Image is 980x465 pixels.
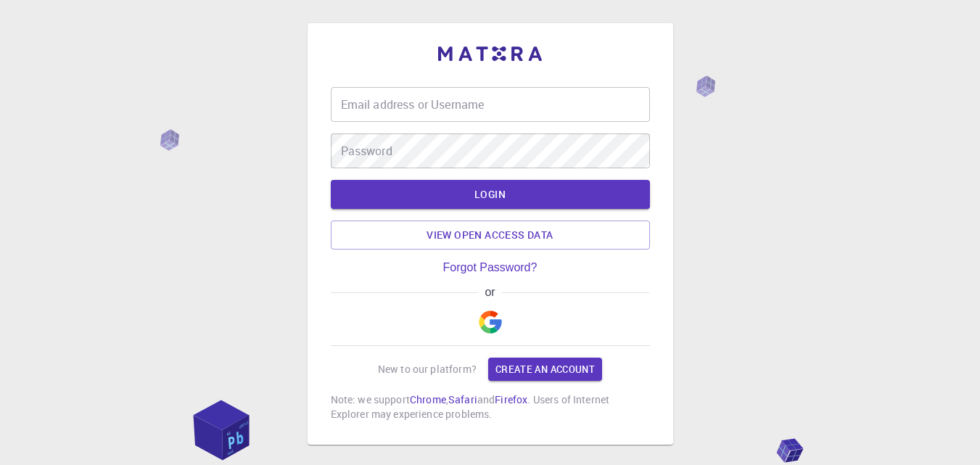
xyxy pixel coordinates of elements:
[378,362,477,376] p: New to our platform?
[488,358,602,381] a: Create an account
[479,310,502,334] img: Google
[443,261,538,274] a: Forgot Password?
[331,392,650,421] p: Note: we support , and . Users of Internet Explorer may experience problems.
[448,392,477,406] a: Safari
[331,221,650,250] a: View open access data
[331,180,650,209] button: LOGIN
[478,286,502,299] span: or
[410,392,446,406] a: Chrome
[495,392,527,406] a: Firefox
